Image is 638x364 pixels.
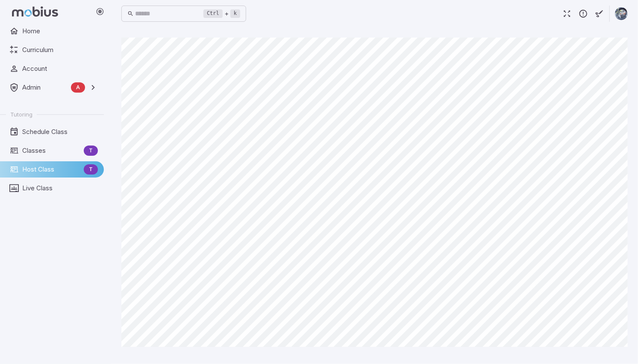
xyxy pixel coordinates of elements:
span: Classes [22,146,80,155]
span: T [84,165,98,174]
kbd: Ctrl [203,9,223,18]
button: Report an Issue [575,6,591,22]
span: Admin [22,83,68,92]
div: + [203,9,240,19]
span: A [71,83,85,92]
span: Home [22,26,98,36]
button: Start Drawing on Questions [591,6,608,22]
span: Tutoring [10,111,32,118]
button: Fullscreen Game [559,6,575,22]
span: Live Class [22,183,98,193]
img: andrew.jpg [615,7,628,20]
kbd: k [230,9,240,18]
span: Host Class [22,165,80,174]
span: Account [22,64,98,73]
span: Schedule Class [22,127,98,137]
span: Curriculum [22,45,98,55]
span: T [84,146,98,155]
